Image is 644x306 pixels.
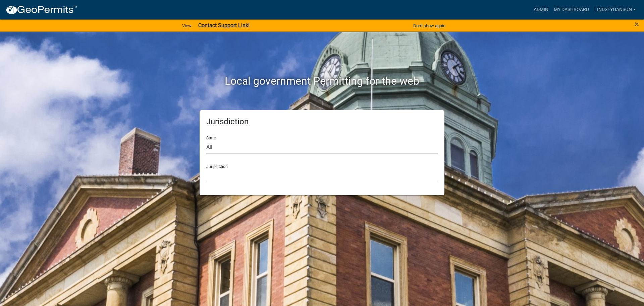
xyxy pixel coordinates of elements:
button: Close [635,20,639,28]
h2: Local government Permitting for the web [136,75,508,87]
h5: Jurisdiction [206,117,438,127]
button: Don't show again [411,20,448,31]
a: Admin [531,3,551,16]
a: View [179,20,194,31]
strong: Contact Support Link! [198,22,250,29]
span: × [635,19,639,29]
a: My Dashboard [551,3,592,16]
a: Lindseyhanson [592,3,639,16]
